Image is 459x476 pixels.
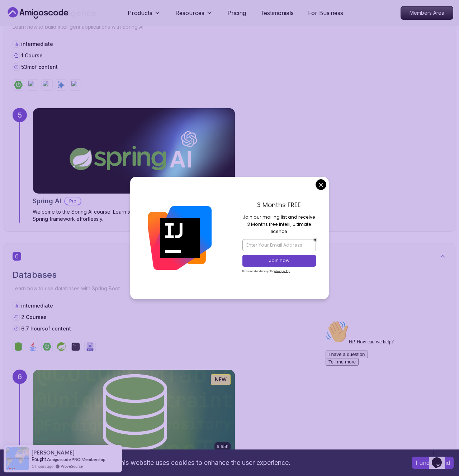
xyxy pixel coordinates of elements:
[71,342,80,351] img: terminal logo
[21,325,71,332] p: 6.7 hours of content
[175,9,213,23] button: Resources
[57,81,66,89] img: ai logo
[86,342,94,351] img: sql logo
[3,3,132,48] div: 👋Hi! How can we help?I have a questionTell me more
[21,52,43,58] span: 1 Course
[13,269,446,281] h2: Databases
[65,197,81,205] p: Pro
[128,9,161,23] button: Products
[71,81,80,89] img: openai logo
[13,370,27,384] div: 6
[13,284,446,294] p: Learn how to use databases with Spring Boot
[33,196,61,206] h2: Spring AI
[33,208,235,223] p: Welcome to the Spring AI course! Learn to build intelligent applications with the Spring framewor...
[57,342,66,351] img: spring logo
[14,81,23,89] img: spring-boot logo
[401,6,453,20] a: Members Area
[33,370,235,455] img: Spring Data JPA card
[43,342,51,351] img: spring-boot logo
[28,81,37,89] img: spring-ai logo
[13,252,21,261] span: 6
[260,9,294,17] a: Testimonials
[3,3,26,26] img: :wave:
[32,449,75,456] span: [PERSON_NAME]
[32,463,53,469] span: 14 hours ago
[175,9,204,17] p: Resources
[227,9,246,17] a: Pricing
[3,22,71,27] span: Hi! How can we help?
[14,342,23,351] img: spring-data-jpa logo
[3,33,45,41] button: I have a question
[308,9,343,17] a: For Business
[128,9,152,17] p: Products
[5,455,401,471] div: This website uses cookies to enhance the user experience.
[33,108,235,223] a: Spring AI card54mSpring AIProWelcome to the Spring AI course! Learn to build intelligent applicat...
[13,22,446,32] p: Learn how to build intelligent applications with Spring AI
[32,456,46,462] span: Bought
[21,314,47,320] span: 2 Courses
[6,447,29,470] img: provesource social proof notification image
[3,41,36,48] button: Tell me more
[21,63,58,71] p: 53m of content
[33,108,235,194] img: Spring AI card
[429,447,452,469] iframe: chat widget
[47,457,105,462] a: Amigoscode PRO Membership
[401,6,453,19] p: Members Area
[215,376,227,383] p: NEW
[43,81,51,89] img: spring-framework logo
[61,463,83,469] a: ProveSource
[217,444,228,449] p: 6.65h
[323,318,452,444] iframe: chat widget
[13,108,27,122] div: 5
[21,41,53,48] p: intermediate
[28,342,37,351] img: java logo
[412,457,454,469] button: Accept cookies
[21,302,53,309] p: intermediate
